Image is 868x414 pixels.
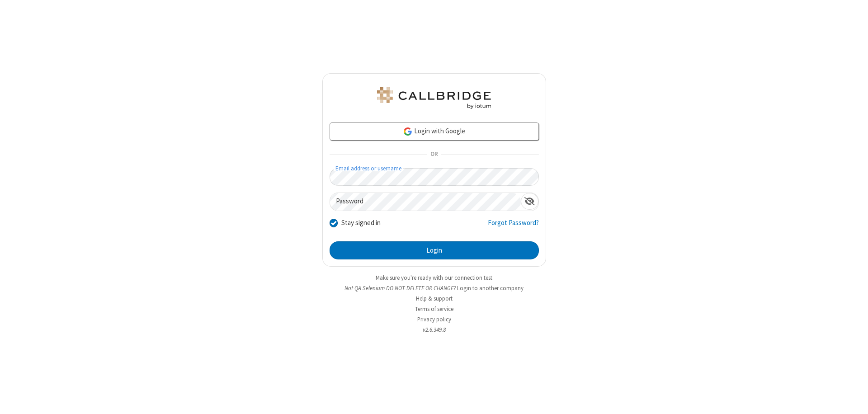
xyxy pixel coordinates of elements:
button: Login [330,241,539,259]
img: QA Selenium DO NOT DELETE OR CHANGE [375,87,493,109]
a: Terms of service [415,305,453,313]
li: v2.6.349.8 [322,325,546,334]
a: Forgot Password? [488,218,539,235]
img: google-icon.png [403,127,413,136]
a: Login with Google [330,122,539,141]
a: Privacy policy [417,315,451,323]
a: Help & support [416,295,453,302]
input: Email address or username [330,168,539,186]
label: Stay signed in [341,218,381,228]
span: OR [427,148,441,161]
button: Login to another company [457,284,524,292]
div: Show password [521,193,538,210]
input: Password [330,193,521,211]
li: Not QA Selenium DO NOT DELETE OR CHANGE? [322,284,546,292]
a: Make sure you're ready with our connection test [376,274,492,282]
iframe: Chat [845,390,861,408]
